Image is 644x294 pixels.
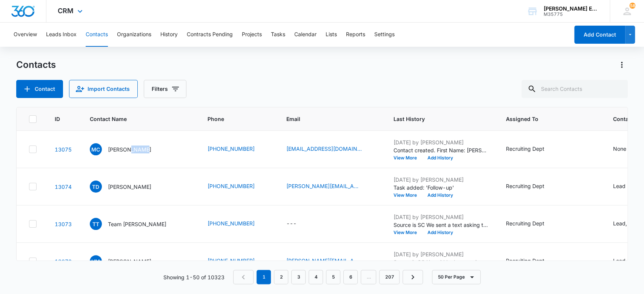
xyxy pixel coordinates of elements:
[257,270,271,284] em: 1
[90,181,165,193] div: Contact Name - Tracy Dombek - Select to Edit Field
[207,219,268,228] div: Phone - 6173120838 - Select to Edit Field
[521,80,628,98] input: Search Contacts
[55,258,72,265] a: Navigate to contact details page for Henry Mejia
[233,270,423,284] nav: Pagination
[58,7,74,15] span: CRM
[422,230,458,235] button: Add History
[629,3,635,9] div: notifications count
[613,182,639,191] div: Contact Type - Lead - Select to Edit Field
[55,221,72,227] a: Navigate to contact details page for Team Tom Truong
[422,193,458,198] button: Add History
[55,184,72,190] a: Navigate to contact details page for Tracy Dombek
[613,182,626,190] div: Lead
[393,250,488,258] p: [DATE] by [PERSON_NAME]
[393,156,422,160] button: View More
[207,145,268,154] div: Phone - 5126530924 - Select to Edit Field
[90,218,102,230] span: TT
[286,145,375,154] div: Email - meaganclarkrealtor@gmail.com - Select to Edit Field
[286,182,362,190] a: [PERSON_NAME][EMAIL_ADDRESS][PERSON_NAME][DOMAIN_NAME]
[90,115,178,123] span: Contact Name
[207,182,255,190] a: [PHONE_NUMBER]
[144,80,186,98] button: Filters
[274,270,288,284] a: Page 2
[393,193,422,198] button: View More
[374,23,395,47] button: Settings
[90,218,180,230] div: Contact Name - Team Tom Truong - Select to Edit Field
[393,146,488,154] p: Contact created. First Name: [PERSON_NAME] Last Name: [PERSON_NAME] Phone: [PHONE_NUMBER] Email: ...
[117,23,151,47] button: Organizations
[90,143,102,155] span: MC
[207,219,255,227] a: [PHONE_NUMBER]
[393,115,477,123] span: Last History
[432,270,481,284] button: 50 Per Page
[393,230,422,235] button: View More
[286,145,362,153] a: [EMAIL_ADDRESS][DOMAIN_NAME]
[207,182,268,191] div: Phone - 9176174445 - Select to Edit Field
[286,219,310,228] div: Email - - Select to Edit Field
[108,220,166,228] p: Team [PERSON_NAME]
[90,255,165,267] div: Contact Name - Henry Mejia - Select to Edit Field
[393,258,488,266] p: Source is SC He said he has previously worked for AJ but there were no prior records of his I add...
[187,23,233,47] button: Contracts Pending
[506,182,544,190] div: Recruiting Dept
[90,143,165,155] div: Contact Name - Meagan Clark - Select to Edit Field
[616,59,628,71] button: Actions
[55,115,61,123] span: ID
[207,145,255,153] a: [PHONE_NUMBER]
[506,257,544,265] div: Recruiting Dept
[286,257,375,266] div: Email - henry@cflrealtysolutions.com - Select to Edit Field
[286,115,364,123] span: Email
[346,23,365,47] button: Reports
[160,23,178,47] button: History
[86,23,108,47] button: Contacts
[574,26,625,44] button: Add Contact
[14,23,37,47] button: Overview
[69,80,138,98] button: Import Contacts
[422,156,458,160] button: Add History
[506,145,558,154] div: Assigned To - Recruiting Dept - Select to Edit Field
[393,176,488,184] p: [DATE] by [PERSON_NAME]
[286,182,375,191] div: Email - tracy.dombek@compass.com - Select to Edit Field
[286,219,297,228] div: ---
[309,270,323,284] a: Page 4
[506,145,544,153] div: Recruiting Dept
[393,213,488,221] p: [DATE] by [PERSON_NAME]
[343,270,358,284] a: Page 6
[207,115,257,123] span: Phone
[379,270,400,284] a: Page 207
[294,23,317,47] button: Calendar
[55,146,72,153] a: Navigate to contact details page for Meagan Clark
[291,270,306,284] a: Page 3
[393,184,488,191] p: Task added: 'Follow-up'
[108,257,151,265] p: [PERSON_NAME]
[544,6,599,12] div: account name
[544,12,599,17] div: account id
[326,23,337,47] button: Lists
[46,23,77,47] button: Leads Inbox
[506,182,558,191] div: Assigned To - Recruiting Dept - Select to Edit Field
[207,257,255,265] a: [PHONE_NUMBER]
[506,115,584,123] span: Assigned To
[613,145,640,154] div: Contact Type - None - Select to Edit Field
[506,219,544,227] div: Recruiting Dept
[90,181,102,193] span: TD
[108,183,151,191] p: [PERSON_NAME]
[286,257,362,265] a: [PERSON_NAME][EMAIL_ADDRESS][DOMAIN_NAME]
[403,270,423,284] a: Next Page
[393,138,488,146] p: [DATE] by [PERSON_NAME]
[506,219,558,228] div: Assigned To - Recruiting Dept - Select to Edit Field
[90,255,102,267] span: HM
[207,257,268,266] div: Phone - 4074175505 - Select to Edit Field
[393,221,488,229] p: Source is SC We sent a text asking to chat with them about our model and the response was- sure. ...
[16,59,56,70] h1: Contacts
[271,23,285,47] button: Tasks
[242,23,262,47] button: Projects
[629,3,635,9] span: 58
[163,273,224,281] p: Showing 1-50 of 10323
[16,80,63,98] button: Add Contact
[613,145,626,153] div: None
[108,145,151,153] p: [PERSON_NAME]
[326,270,340,284] a: Page 5
[506,257,558,266] div: Assigned To - Recruiting Dept - Select to Edit Field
